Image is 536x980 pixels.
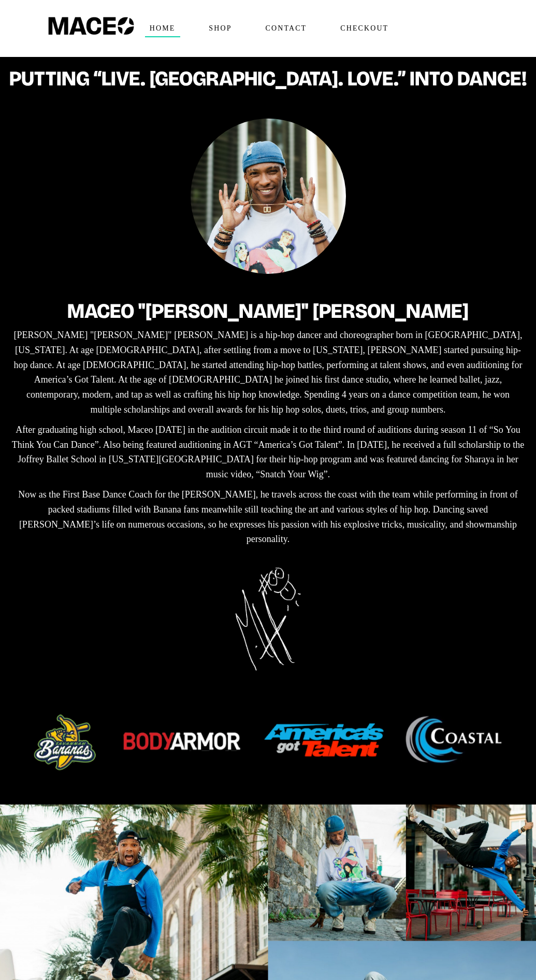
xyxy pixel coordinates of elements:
[10,422,526,482] p: After graduating high school, Maceo [DATE] in the audition circuit made it to the third round of ...
[261,20,311,37] span: Contact
[235,567,301,671] img: Maceo Harrison Signature
[145,20,180,37] span: Home
[10,300,526,323] h2: Maceo "[PERSON_NAME]" [PERSON_NAME]
[10,487,526,547] p: Now as the First Base Dance Coach for the [PERSON_NAME], he travels across the coast with the tea...
[191,119,346,274] img: Maceo Harrison
[336,20,393,37] span: Checkout
[22,712,514,773] img: brands_maceo
[204,20,236,37] span: Shop
[10,328,526,417] p: [PERSON_NAME] "[PERSON_NAME]" [PERSON_NAME] is a hip-hop dancer and choreographer born in [GEOGRA...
